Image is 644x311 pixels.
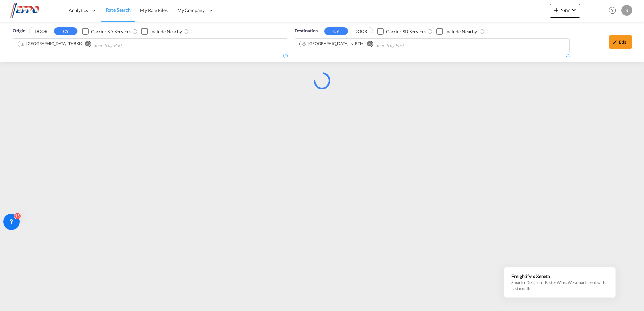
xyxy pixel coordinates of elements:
[69,7,88,14] span: Analytics
[621,5,632,16] div: S
[427,29,433,34] md-icon: Unchecked: Search for CY (Container Yard) services for all selected carriers.Checked : Search for...
[479,29,485,34] md-icon: Unchecked: Ignores neighbouring ports when fetching rates.Checked : Includes neighbouring ports w...
[570,6,578,14] md-icon: icon-chevron-down
[550,4,580,18] button: icon-plus 400-fgNewicon-chevron-down
[91,28,131,35] div: Carrier SD Services
[376,40,440,51] input: Search by Port
[386,28,426,35] div: Carrier SD Services
[80,41,91,48] button: Remove
[54,27,77,35] button: CY
[295,53,570,59] div: 1/3
[10,3,56,18] img: d38966e06f5511efa686cdb0e1f57a29.png
[94,40,158,51] input: Chips input.
[17,39,160,51] md-chips-wrap: Chips container. Use arrow keys to select chips.
[13,53,288,59] div: 1/3
[20,41,83,47] div: Press delete to remove this chip.
[106,7,131,13] span: Rate Search
[177,7,205,14] span: My Company
[302,41,364,47] div: Rotterdam, NLRTM
[436,28,477,35] md-checkbox: Checkbox No Ink
[302,41,365,47] div: Press delete to remove this chip.
[20,41,82,47] div: Bangkok, THBKK
[140,7,168,13] span: My Rate Files
[377,28,426,35] md-checkbox: Checkbox No Ink
[609,35,632,49] div: icon-pencilEdit
[607,5,618,16] span: Help
[552,7,578,13] span: New
[29,28,53,35] button: DOOR
[141,28,182,35] md-checkbox: Checkbox No Ink
[613,40,617,44] md-icon: icon-pencil
[13,28,25,34] span: Origin
[445,28,477,35] div: Include Nearby
[607,5,621,17] div: Help
[183,29,189,34] md-icon: Unchecked: Ignores neighbouring ports when fetching rates.Checked : Includes neighbouring ports w...
[552,6,560,14] md-icon: icon-plus 400-fg
[295,28,318,34] span: Destination
[324,27,348,35] button: CY
[362,41,373,48] button: Remove
[298,39,443,51] md-chips-wrap: Chips container. Use arrow keys to select chips.
[349,28,373,35] button: DOOR
[82,28,131,35] md-checkbox: Checkbox No Ink
[150,28,182,35] div: Include Nearby
[132,29,138,34] md-icon: Unchecked: Search for CY (Container Yard) services for all selected carriers.Checked : Search for...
